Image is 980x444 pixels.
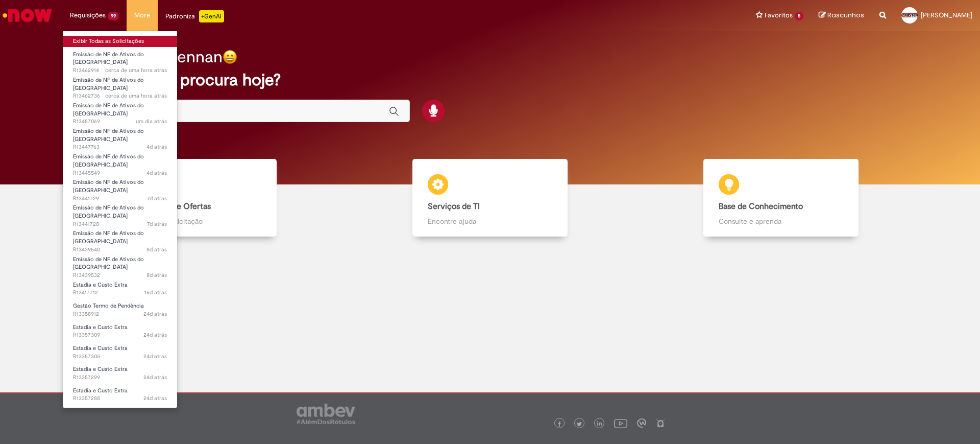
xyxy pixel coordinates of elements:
span: cerca de uma hora atrás [105,92,167,100]
span: 24d atrás [143,373,167,381]
span: [PERSON_NAME] [921,11,972,19]
time: 28/08/2025 11:17:09 [136,118,167,125]
img: logo_footer_twitter.png [577,422,582,427]
b: Catálogo de Ofertas [137,201,211,212]
span: R13441729 [73,195,167,203]
a: Aberto R13358912 : Gestão Termo de Pendência [63,300,177,319]
time: 06/08/2025 11:13:30 [143,310,167,318]
time: 05/08/2025 18:03:10 [143,394,167,402]
time: 22/08/2025 11:47:38 [146,246,167,253]
b: Serviços de TI [428,201,480,212]
span: 24d atrás [143,310,167,318]
time: 26/08/2025 11:21:12 [146,143,167,151]
span: 24d atrás [143,353,167,360]
span: 24d atrás [143,394,167,402]
a: Aberto R13439540 : Emissão de NF de Ativos do ASVD [63,228,177,250]
span: Estadia e Custo Extra [73,344,128,352]
time: 29/08/2025 15:10:19 [105,66,167,74]
span: Rascunhos [827,10,864,20]
span: Emissão de NF de Ativos do [GEOGRAPHIC_DATA] [73,255,144,271]
a: Aberto R13462914 : Emissão de NF de Ativos do ASVD [63,49,177,71]
span: um dia atrás [136,118,167,125]
span: Gestão Termo de Pendência [73,302,144,310]
time: 22/08/2025 11:46:42 [146,271,167,279]
span: R13357288 [73,394,167,403]
img: logo_footer_naosei.png [656,418,665,428]
span: Emissão de NF de Ativos do [GEOGRAPHIC_DATA] [73,51,144,66]
time: 05/08/2025 18:08:27 [143,353,167,360]
img: ServiceNow [1,5,54,26]
span: cerca de uma hora atrás [105,66,167,74]
span: 7d atrás [147,195,167,202]
a: Aberto R13439532 : Emissão de NF de Ativos do ASVD [63,254,177,276]
span: 8d atrás [146,246,167,253]
span: R13462736 [73,92,167,100]
img: happy-face.png [223,50,237,64]
span: R13357299 [73,373,167,382]
time: 05/08/2025 18:10:13 [143,331,167,339]
img: logo_footer_linkedin.png [597,421,602,427]
img: logo_footer_facebook.png [557,422,562,427]
a: Aberto R13447763 : Emissão de NF de Ativos do ASVD [63,126,177,148]
a: Aberto R13357305 : Estadia e Custo Extra [63,343,177,362]
a: Aberto R13445549 : Emissão de NF de Ativos do ASVD [63,151,177,173]
time: 25/08/2025 16:45:47 [146,169,167,177]
h2: O que você procura hoje? [88,71,892,89]
time: 14/08/2025 13:48:52 [144,289,167,296]
time: 29/08/2025 14:40:06 [105,92,167,100]
a: Aberto R13357282 : Estadia e Custo Extra [63,406,177,425]
span: Estadia e Custo Extra [73,365,128,373]
span: Estadia e Custo Extra [73,281,128,289]
p: Abra uma solicitação [137,216,261,226]
img: logo_footer_youtube.png [614,416,627,430]
img: logo_footer_ambev_rotulo_gray.png [297,404,355,424]
a: Aberto R13357299 : Estadia e Custo Extra [63,364,177,383]
span: Emissão de NF de Ativos do [GEOGRAPHIC_DATA] [73,178,144,194]
a: Aberto R13357288 : Estadia e Custo Extra [63,385,177,404]
span: R13417712 [73,289,167,297]
a: Base de Conhecimento Consulte e aprenda [635,159,926,237]
div: Padroniza [165,10,224,22]
span: Requisições [70,10,106,20]
a: Aberto R13441728 : Emissão de NF de Ativos do ASVD [63,202,177,224]
span: Estadia e Custo Extra [73,387,128,394]
a: Aberto R13357309 : Estadia e Custo Extra [63,322,177,341]
span: 16d atrás [144,289,167,296]
time: 05/08/2025 18:06:14 [143,373,167,381]
span: R13445549 [73,169,167,177]
span: R13439540 [73,246,167,254]
a: Aberto R13417712 : Estadia e Custo Extra [63,279,177,298]
time: 23/08/2025 10:11:10 [147,220,167,228]
span: R13358912 [73,310,167,318]
span: 7d atrás [147,220,167,228]
span: Emissão de NF de Ativos do [GEOGRAPHIC_DATA] [73,153,144,169]
a: Aberto R13462736 : Emissão de NF de Ativos do ASVD [63,75,177,97]
span: 4d atrás [146,169,167,177]
p: Encontre ajuda [428,216,552,226]
span: Emissão de NF de Ativos do [GEOGRAPHIC_DATA] [73,76,144,92]
span: R13357305 [73,353,167,361]
span: 4d atrás [146,143,167,151]
span: R13447763 [73,143,167,151]
ul: Requisições [62,31,178,408]
span: Emissão de NF de Ativos do [GEOGRAPHIC_DATA] [73,127,144,143]
a: Rascunhos [819,11,864,20]
time: 23/08/2025 10:12:40 [147,195,167,202]
span: R13462914 [73,66,167,75]
b: Base de Conhecimento [719,201,803,212]
p: +GenAi [199,10,224,22]
a: Aberto R13441729 : Emissão de NF de Ativos do ASVD [63,177,177,199]
a: Aberto R13457069 : Emissão de NF de Ativos do ASVD [63,100,177,122]
p: Consulte e aprenda [719,216,843,226]
span: 24d atrás [143,331,167,339]
span: R13439532 [73,271,167,279]
a: Exibir Todas as Solicitações [63,36,177,47]
span: 5 [795,12,803,20]
span: 8d atrás [146,271,167,279]
img: logo_footer_workplace.png [637,418,646,428]
span: R13457069 [73,118,167,126]
span: Emissão de NF de Ativos do [GEOGRAPHIC_DATA] [73,204,144,220]
span: Emissão de NF de Ativos do [GEOGRAPHIC_DATA] [73,229,144,245]
span: R13441728 [73,220,167,228]
span: More [134,10,150,20]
